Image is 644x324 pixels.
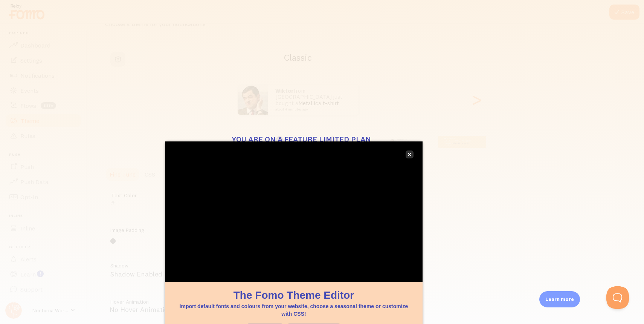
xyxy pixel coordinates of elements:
[406,150,414,158] button: close,
[174,288,414,303] h1: The Fomo Theme Editor
[232,134,412,144] h3: You are on a feature limited plan
[539,291,580,307] div: Learn more
[606,286,629,309] iframe: Help Scout Beacon - Open
[545,296,574,303] p: Learn more
[174,303,414,318] p: Import default fonts and colours from your website, choose a seasonal theme or customize with CSS!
